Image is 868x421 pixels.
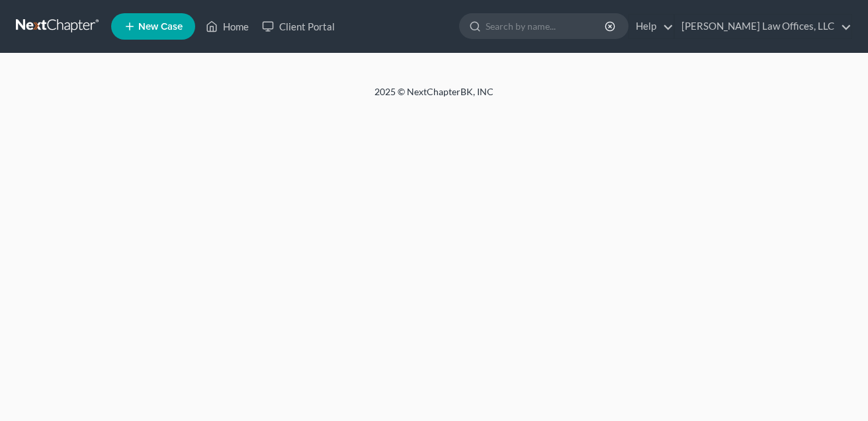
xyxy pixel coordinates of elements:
[255,15,341,38] a: Client Portal
[486,14,607,38] input: Search by name...
[199,15,255,38] a: Home
[57,85,811,109] div: 2025 © NextChapterBK, INC
[629,15,673,38] a: Help
[138,22,183,32] span: New Case
[675,15,851,38] a: [PERSON_NAME] Law Offices, LLC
